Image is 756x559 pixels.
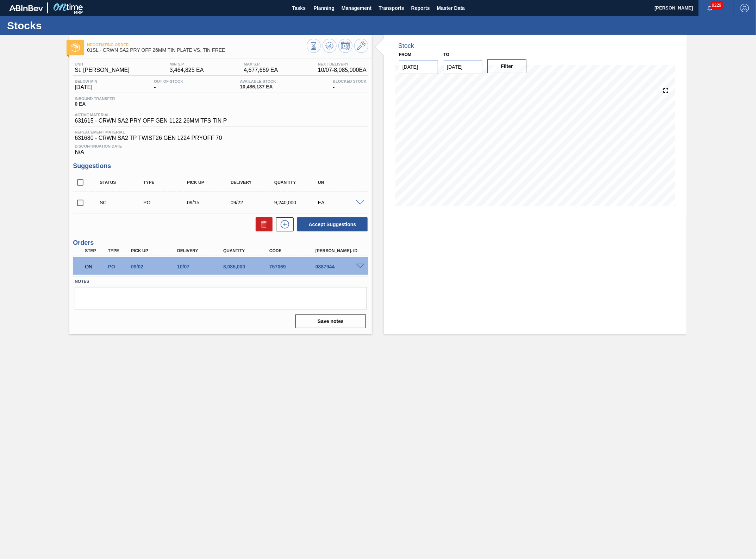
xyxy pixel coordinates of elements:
[318,62,367,66] span: Next Delivery
[411,4,430,12] span: Reports
[75,62,130,66] span: Unit
[699,3,721,13] button: Notifications
[307,39,321,53] button: Stocks Overview
[71,43,80,52] img: Ícone
[83,248,107,253] div: Step
[291,4,307,12] span: Tasks
[75,130,367,134] span: Replacement Material
[75,113,227,117] span: Active Material
[240,79,276,83] span: Available Stock
[323,39,337,53] button: Update Chart
[437,4,465,12] span: Master Data
[83,259,107,274] div: Negotiating Order
[75,79,97,83] span: Below Min
[185,180,235,185] div: Pick up
[354,39,368,53] button: Go to Master Data / General
[444,60,483,74] input: mm/dd/yyyy
[175,264,227,269] div: 10/07/2025
[9,5,43,11] img: TNhmsLtSVTkK8tSr43FrP2fwEKptu5GPRR3wAAAABJRU5ErkJggg==
[297,217,368,231] button: Accept Suggestions
[185,200,235,205] div: 09/15/2025
[75,277,367,287] label: Notes
[154,79,183,83] span: Out Of Stock
[75,84,97,91] span: [DATE]
[106,248,131,253] div: Type
[98,200,147,205] div: Suggestion Created
[268,248,320,253] div: Code
[170,67,204,73] span: 3,464,825 EA
[273,200,322,205] div: 9,240,000
[75,118,227,124] span: 631615 - CRWN SA2 PRY OFF GEN 1122 26MM TFS TIN P
[342,4,372,12] span: Management
[444,52,449,57] label: to
[316,180,365,185] div: UN
[333,79,367,83] span: Blocked Stock
[73,141,368,155] div: N/A
[85,264,106,269] p: ON
[295,314,366,328] button: Save notes
[487,59,526,73] button: Filter
[379,4,404,12] span: Transports
[711,1,723,9] span: 9229
[316,200,365,205] div: EA
[106,264,131,269] div: Purchase order
[399,52,411,57] label: From
[87,43,307,47] span: Negotiating Order
[318,67,367,73] span: 10/07 - 8,085,000 EA
[741,4,749,12] img: Logout
[142,200,191,205] div: Purchase order
[314,264,366,269] div: 0887944
[75,135,367,141] span: 631680 - CRWN SA2 TP TWIST26 GEN 1224 PRYOFF 70
[221,264,274,269] div: 8,085,000
[170,62,204,66] span: MIN S.P.
[142,180,191,185] div: Type
[399,60,438,74] input: mm/dd/yyyy
[75,67,130,73] span: St. [PERSON_NAME]
[244,62,278,66] span: MAX S.P.
[7,21,132,30] h1: Stocks
[338,39,352,53] button: Schedule Inventory
[229,180,278,185] div: Delivery
[221,248,274,253] div: Quantity
[244,67,278,73] span: 4,677,669 EA
[73,239,368,247] h3: Orders
[273,180,322,185] div: Quantity
[331,79,368,91] div: -
[294,217,368,232] div: Accept Suggestions
[87,48,307,53] span: 01SL - CRWN SA2 PRY OFF 26MM TIN PLATE VS. TIN FREE
[175,248,227,253] div: Delivery
[75,97,115,101] span: Inbound Transfer
[98,180,147,185] div: Status
[152,79,185,91] div: -
[314,248,366,253] div: [PERSON_NAME]. ID
[229,200,278,205] div: 09/22/2025
[268,264,320,269] div: 757069
[240,84,276,89] span: 10,486,137 EA
[273,217,294,231] div: New suggestion
[398,42,414,50] div: Stock
[252,217,273,231] div: Delete Suggestions
[75,101,115,107] span: 0 EA
[129,248,181,253] div: Pick up
[314,4,335,12] span: Planning
[129,264,181,269] div: 09/02/2025
[73,162,368,170] h3: Suggestions
[75,144,367,148] span: Discontinuation Date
